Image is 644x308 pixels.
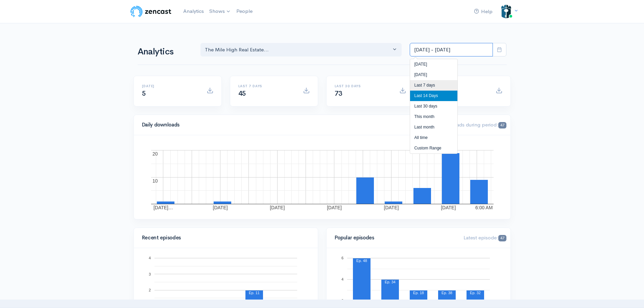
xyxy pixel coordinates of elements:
[207,4,234,19] a: Shows
[238,84,295,88] h6: Last 7 days
[138,47,192,57] h1: Analytics
[213,205,228,210] text: [DATE]
[438,121,506,128] span: Downloads during period:
[270,205,285,210] text: [DATE]
[148,272,150,276] text: 3
[335,235,456,241] h4: Popular episodes
[341,299,343,303] text: 2
[335,89,342,98] span: 73
[441,205,456,210] text: [DATE]
[327,205,341,210] text: [DATE]
[200,43,402,57] button: The Mile High Real Estate...
[463,234,506,241] span: Latest episode:
[148,256,150,260] text: 4
[335,84,391,88] h6: Last 30 days
[152,151,158,157] text: 20
[499,5,513,18] img: ...
[142,235,306,241] h4: Recent episodes
[142,89,146,98] span: 5
[410,59,457,70] li: [DATE]
[410,143,457,153] li: Custom Range
[384,205,399,210] text: [DATE]
[410,43,493,57] input: analytics date range selector
[142,143,502,211] svg: A chart.
[410,80,457,91] li: Last 7 days
[234,4,255,19] a: People
[129,5,172,18] img: ZenCast Logo
[238,89,246,98] span: 45
[148,288,150,292] text: 2
[142,122,430,128] h4: Daily downloads
[205,46,391,54] div: The Mile High Real Estate...
[152,178,158,184] text: 10
[410,122,457,133] li: Last month
[410,101,457,112] li: Last 30 days
[470,291,481,295] text: Ep. 32
[341,256,343,260] text: 6
[181,4,207,19] a: Analytics
[153,205,173,210] text: [DATE]…
[431,84,487,88] h6: All time
[410,70,457,80] li: [DATE]
[249,291,260,295] text: Ep. 11
[410,112,457,122] li: This month
[442,291,452,295] text: Ep. 38
[410,133,457,143] li: All time
[341,277,343,281] text: 4
[356,259,367,263] text: Ep. 48
[475,205,492,210] text: 6:00 AM
[413,291,424,295] text: Ep. 18
[142,84,198,88] h6: [DATE]
[471,4,495,19] a: Help
[498,122,506,128] span: 47
[498,235,506,241] span: 47
[410,91,457,101] li: Last 14 Days
[385,280,396,284] text: Ep. 34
